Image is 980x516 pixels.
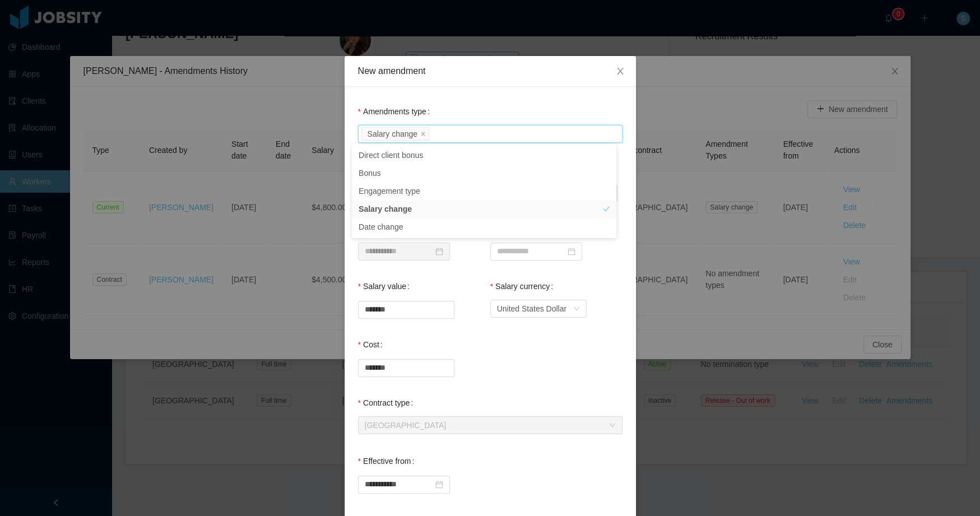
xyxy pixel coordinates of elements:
li: Engagement type [352,182,616,200]
li: Bonus [352,164,616,182]
label: Salary currency [490,282,558,291]
i: icon: check [603,224,610,230]
label: Effective from [358,457,419,466]
label: Amendments type [358,107,434,116]
i: icon: check [603,206,610,212]
li: Date change [352,218,616,236]
i: icon: down [573,305,580,313]
input: Amendments type [431,128,438,141]
div: United States Dollar [497,300,567,317]
li: Direct client bonus [352,146,616,164]
button: Close [605,56,636,87]
li: Salary change [352,200,616,218]
label: Salary value [358,282,414,291]
div: USA [365,417,447,434]
li: Salary change [361,127,430,141]
label: Cost [358,340,387,349]
i: icon: calendar [435,248,443,255]
i: icon: close [616,67,625,76]
input: Cost [359,360,454,376]
i: icon: calendar [435,481,443,489]
i: icon: close [420,131,426,138]
label: Contract type [358,398,418,407]
i: icon: down [609,422,616,430]
i: icon: calendar [568,248,575,255]
input: Salary value [359,301,454,318]
div: New amendment [358,65,623,77]
i: icon: check [603,152,610,159]
i: icon: check [603,188,610,194]
i: icon: check [603,170,610,176]
div: Salary change [368,128,418,140]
